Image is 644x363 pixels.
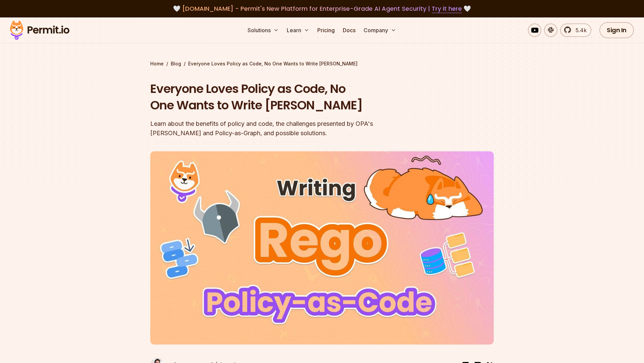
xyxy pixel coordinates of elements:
img: Everyone Loves Policy as Code, No One Wants to Write Rego [150,151,494,345]
a: 5.4k [560,23,591,37]
a: Docs [340,23,358,37]
div: Learn about the benefits of policy and code, the challenges presented by OPA's [PERSON_NAME] and ... [150,119,408,138]
a: Pricing [315,23,337,37]
a: Home [150,60,164,67]
a: Sign In [599,22,634,38]
a: Try it here [432,4,462,13]
div: 🤍 🤍 [16,4,628,13]
div: / / [150,60,494,67]
span: 5.4k [572,26,587,34]
button: Learn [284,23,312,37]
h1: Everyone Loves Policy as Code, No One Wants to Write [PERSON_NAME] [150,81,408,114]
button: Solutions [245,23,281,37]
button: Company [361,23,399,37]
img: Permit logo [7,19,72,42]
span: [DOMAIN_NAME] - Permit's New Platform for Enterprise-Grade AI Agent Security | [182,4,462,13]
a: Blog [171,60,181,67]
